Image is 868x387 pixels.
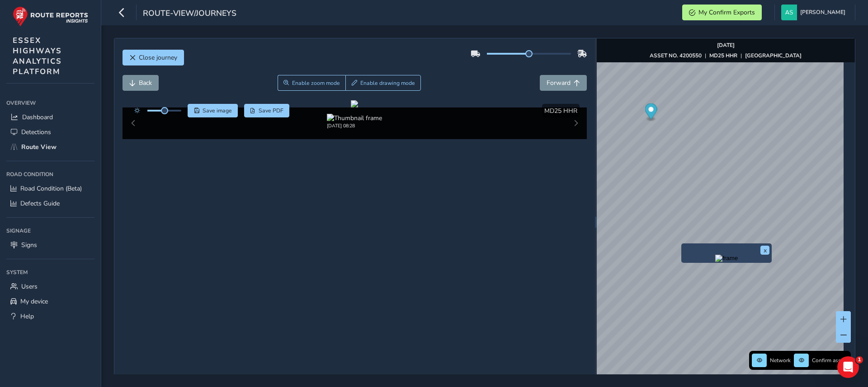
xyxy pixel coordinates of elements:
[20,297,48,306] span: My device
[188,104,238,117] button: Save
[6,279,94,294] a: Users
[698,8,755,17] span: My Confirm Exports
[745,52,802,59] strong: [GEOGRAPHIC_DATA]
[837,356,859,378] iframe: Intercom live chat
[684,255,769,261] button: Preview frame
[139,79,152,87] span: Back
[203,107,232,114] span: Save image
[6,96,94,110] div: Overview
[6,125,94,140] a: Detections
[123,75,159,91] button: Back
[22,113,53,121] span: Dashboard
[856,356,863,364] span: 1
[6,309,94,324] a: Help
[650,52,702,59] strong: ASSET NO. 4200550
[139,53,177,62] span: Close journey
[13,6,88,27] img: rr logo
[781,5,849,20] button: [PERSON_NAME]
[682,5,762,20] button: My Confirm Exports
[6,110,94,125] a: Dashboard
[244,104,290,117] button: PDF
[292,79,340,87] span: Enable zoom mode
[6,181,94,196] a: Road Condition (Beta)
[20,312,34,321] span: Help
[6,266,94,279] div: System
[6,168,94,181] div: Road Condition
[6,238,94,252] a: Signs
[21,128,51,136] span: Detections
[20,199,60,208] span: Defects Guide
[812,357,848,364] span: Confirm assets
[709,52,737,59] strong: MD25 HHR
[6,140,94,154] a: Route View
[20,184,82,193] span: Road Condition (Beta)
[717,42,735,49] strong: [DATE]
[21,143,57,151] span: Route View
[259,107,283,114] span: Save PDF
[760,246,769,255] button: x
[770,357,791,364] span: Network
[645,103,657,122] div: Map marker
[6,196,94,211] a: Defects Guide
[544,107,577,115] span: MD25 HHR
[21,282,38,291] span: Users
[327,114,382,122] img: Thumbnail frame
[345,75,421,91] button: Draw
[547,79,571,87] span: Forward
[13,35,62,77] span: ESSEX HIGHWAYS ANALYTICS PLATFORM
[540,75,587,91] button: Forward
[6,224,94,238] div: Signage
[123,50,184,65] button: Close journey
[278,75,346,91] button: Zoom
[21,241,37,249] span: Signs
[800,5,845,20] span: [PERSON_NAME]
[781,5,797,20] img: diamond-layout
[327,122,382,129] div: [DATE] 08:28
[715,255,738,262] img: frame
[360,79,415,87] span: Enable drawing mode
[650,52,802,59] div: | |
[6,294,94,309] a: My device
[143,8,236,20] span: route-view/journeys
